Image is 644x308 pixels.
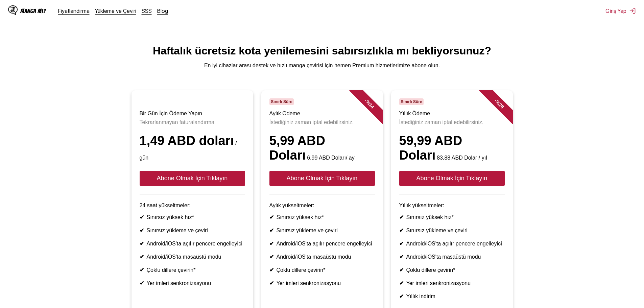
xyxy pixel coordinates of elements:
[8,5,18,15] img: IsManga Logo
[399,228,404,233] font: ✔
[147,254,221,260] font: Android/iOS'ta masaüstü modu
[399,119,484,125] font: İstediğiniz zaman iptal edebilirsiniz.
[493,98,498,103] font: -
[399,134,462,162] font: 59,99 ABD Doları
[629,7,636,14] img: oturumu Kapat
[399,171,505,186] button: Abone Olmak İçin Tıklayın
[406,267,455,273] font: Çoklu dillere çevirin*
[140,119,214,125] font: Tekrarlanmayan faturalandırma
[147,280,211,286] font: Yer imleri senkronizasyonu
[406,280,471,286] font: Yer imleri senkronizasyonu
[269,171,375,186] button: Abone Olmak İçin Tıklayın
[399,241,404,246] font: ✔
[140,254,144,260] font: ✔
[140,267,144,273] font: ✔
[399,280,404,286] font: ✔
[269,214,274,220] font: ✔
[399,214,404,220] font: ✔
[269,203,314,208] font: Aylık yükseltmeler:
[406,254,481,260] font: Android/iOS'ta masaüstü modu
[153,45,491,57] font: Haftalık ücretsiz kota yenilemesini sabırsızlıkla mı bekliyorsunuz?
[140,241,144,246] font: ✔
[147,267,196,273] font: Çoklu dillere çevirin*
[605,7,626,14] font: Giriş Yap
[140,228,144,233] font: ✔
[20,8,46,14] font: Manga mı?
[157,175,228,182] font: Abone Olmak İçin Tıklayın
[95,7,136,14] a: Yükleme ve Çeviri
[142,7,152,14] a: SSS
[401,99,422,104] font: Sınırlı Süre
[277,228,338,233] font: Sınırsız yükleme ve çeviri
[140,214,144,220] font: ✔
[437,155,479,161] font: 83,88 ABD Doları
[406,241,502,246] font: Android/iOS'ta açılır pencere engelleyici
[147,214,194,220] font: Sınırsız yüksek hız*
[495,99,501,106] font: %
[269,241,274,246] font: ✔
[399,267,404,273] font: ✔
[416,175,487,182] font: Abone Olmak İçin Tıklayın
[406,293,435,299] font: Yıllık indirim
[479,155,487,161] font: / yıl
[147,241,242,246] font: Android/iOS'ta açılır pencere engelleyici
[269,280,274,286] font: ✔
[140,111,202,116] font: Bir Gün İçin Ödeme Yapın
[367,102,375,110] font: 14
[271,99,292,104] font: Sınırlı Süre
[269,119,354,125] font: İstediğiniz zaman iptal edebilirsiniz.
[277,254,351,260] font: Android/iOS'ta masaüstü modu
[157,7,168,14] a: Blog
[140,134,234,148] font: 1,49 ABD doları
[277,267,326,273] font: Çoklu dillere çevirin*
[363,98,368,103] font: -
[58,7,90,14] a: Fiyatlandırma
[277,280,341,286] font: Yer imleri senkronizasyonu
[406,214,454,220] font: Sınırsız yüksek hız*
[140,280,144,286] font: ✔
[147,228,208,233] font: Sınırsız yükleme ve çeviri
[307,155,346,161] font: 6,99 ABD Doları
[365,99,372,106] font: %
[399,203,444,208] font: Yıllık yükseltmeler:
[269,254,274,260] font: ✔
[399,254,404,260] font: ✔
[399,111,430,116] font: Yıllık Ödeme
[406,228,468,233] font: Sınırsız yükleme ve çeviri
[287,175,358,182] font: Abone Olmak İçin Tıklayın
[269,228,274,233] font: ✔
[277,214,324,220] font: Sınırsız yüksek hız*
[277,241,372,246] font: Android/iOS'ta açılır pencere engelleyici
[269,111,300,116] font: Aylık Ödeme
[269,134,325,162] font: 5,99 ABD Doları
[204,63,440,68] font: En iyi cihazlar arası destek ve hızlı manga çevirisi için hemen Premium hizmetlerimize abone olun.
[140,171,245,186] button: Abone Olmak İçin Tıklayın
[497,102,505,110] font: 28
[399,293,404,299] font: ✔
[8,5,58,16] a: IsManga LogoManga mı?
[346,155,355,161] font: / ay
[269,267,274,273] font: ✔
[605,7,636,14] button: Giriş Yap
[140,203,191,208] font: 24 saat yükseltmeler:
